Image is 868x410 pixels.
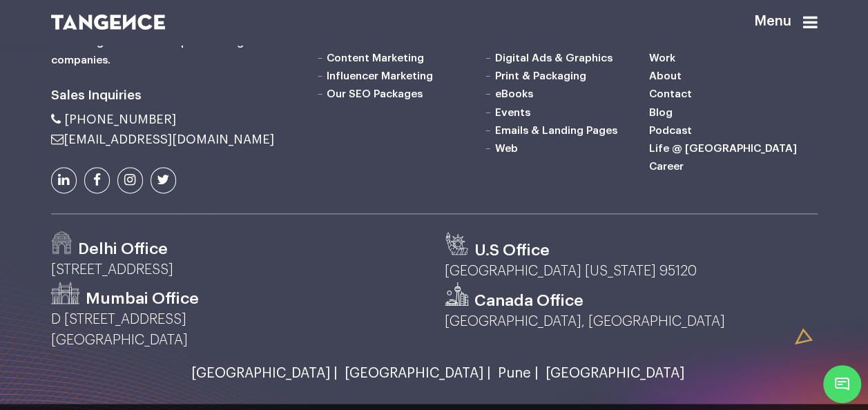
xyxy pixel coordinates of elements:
a: [GEOGRAPHIC_DATA] | [184,366,338,381]
a: App Development [663,35,757,46]
img: us.svg [445,231,469,255]
h3: Canada Office [474,291,584,311]
a: Life @ [GEOGRAPHIC_DATA] [649,143,797,154]
a: eBooks [494,88,532,99]
a: Contact [649,88,692,99]
h3: Mumbai Office [86,289,199,309]
a: [PHONE_NUMBER] [51,113,176,126]
a: Influencer Marketing [327,70,433,81]
a: Emails & Landing Pages [494,125,617,136]
a: [GEOGRAPHIC_DATA] [539,366,684,381]
h3: U.S Office [474,240,550,261]
p: [GEOGRAPHIC_DATA], [GEOGRAPHIC_DATA] [445,311,818,332]
a: Career [649,161,684,172]
a: Events [494,107,530,118]
span: Chat Widget [823,365,861,403]
a: Content Marketing [327,52,424,64]
a: Podcast [649,125,692,136]
a: [GEOGRAPHIC_DATA] | [338,366,491,381]
p: [GEOGRAPHIC_DATA] [US_STATE] 95120 [445,261,818,282]
img: Path-530.png [51,282,80,304]
a: [EMAIL_ADDRESS][DOMAIN_NAME] [51,133,274,146]
a: Pune | [491,366,539,381]
a: Infographics [494,35,560,46]
a: Social Media [327,35,392,46]
a: Web [494,143,517,154]
a: Digital Ads & Graphics [494,52,612,64]
a: Work [649,52,675,64]
p: [STREET_ADDRESS] [51,260,424,280]
a: About [649,70,682,81]
a: Blog [649,107,673,118]
h3: Delhi Office [78,239,168,260]
img: canada.svg [445,282,469,306]
span: [PHONE_NUMBER] [64,113,176,126]
h6: Sales Inquiries [51,85,293,107]
img: Path-529.png [51,231,73,254]
p: D [STREET_ADDRESS] [GEOGRAPHIC_DATA] [51,309,424,351]
a: Our SEO Packages [327,88,423,99]
a: Print & Packaging [494,70,586,81]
